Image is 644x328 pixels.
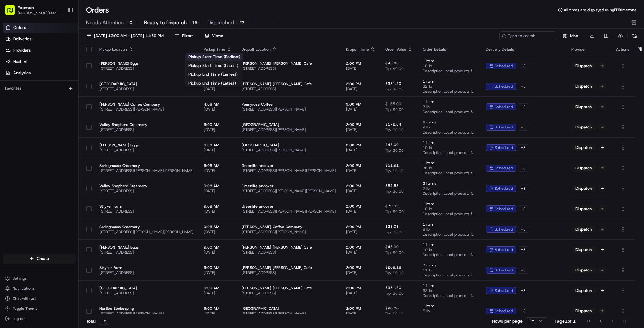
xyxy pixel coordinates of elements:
span: Toggle Theme [13,306,38,311]
button: Pickup End Time (Earliest) [186,71,243,78]
span: Views [212,33,223,39]
div: Filters [182,33,193,39]
span: [STREET_ADDRESS] [99,127,194,132]
span: 3 items [423,181,476,186]
span: 10 lb [423,145,476,150]
span: [PERSON_NAME] Coffee Company [241,224,336,229]
span: scheduled [495,104,513,109]
span: [DATE] [204,127,231,132]
span: [STREET_ADDRESS][PERSON_NAME][PERSON_NAME] [241,168,336,173]
span: [DATE] [204,189,231,194]
span: [STREET_ADDRESS][PERSON_NAME] [241,229,336,234]
div: 22 [236,20,247,25]
button: Dispatch [571,103,596,111]
span: Tip: $0.00 [385,107,404,112]
span: [GEOGRAPHIC_DATA] [241,143,336,148]
div: Delivery Details [486,47,561,52]
h1: Orders [86,5,109,15]
span: [STREET_ADDRESS][PERSON_NAME] [241,107,336,112]
span: scheduled [495,227,513,232]
div: + 3 [518,226,529,233]
a: Providers [3,45,78,55]
span: Description: Local products for Greenlife andover [423,191,476,196]
span: 1 item [423,79,476,84]
span: Description: Local products for [PERSON_NAME] Coffee Company [423,232,476,237]
span: 9:08 AM [204,163,231,168]
span: 1 item [423,99,476,104]
span: scheduled [495,309,513,314]
span: [STREET_ADDRESS] [99,209,194,214]
button: Dispatch [571,83,596,90]
span: [DATE] [346,127,375,132]
span: Tip: $0.00 [385,271,404,276]
span: [STREET_ADDRESS][PERSON_NAME] [99,107,194,112]
span: Greenlife andover [241,163,336,168]
span: [DATE] [204,148,231,153]
span: Description: Local products for [GEOGRAPHIC_DATA] [423,314,476,319]
span: Springhouse Creamery [99,224,194,229]
div: + 3 [518,185,529,192]
button: Create [3,254,76,264]
span: [DATE] [204,250,231,255]
span: Tip: $0.00 [385,250,404,255]
span: $208.18 [385,265,401,270]
span: Greenlife andover [241,183,336,189]
span: Valley Shepherd Creamery [99,183,194,189]
button: Yeoman [18,4,34,11]
span: $90.00 [385,306,399,311]
span: [PERSON_NAME][EMAIL_ADDRESS][DOMAIN_NAME] [18,11,63,16]
span: 10 lb [423,206,476,211]
span: 2:00 PM [346,286,375,291]
span: Tip: $0.00 [385,87,404,92]
span: Springhouse Creamery [99,163,194,168]
span: Deliveries [13,36,31,42]
span: scheduled [495,145,513,150]
span: [STREET_ADDRESS][PERSON_NAME][PERSON_NAME] [241,189,336,194]
span: Pylon [63,107,76,111]
span: scheduled [495,268,513,273]
span: [DATE] [346,250,375,255]
span: 1 item [423,242,476,247]
span: [STREET_ADDRESS] [241,250,336,255]
button: Yeoman[PERSON_NAME][EMAIL_ADDRESS][DOMAIN_NAME] [3,3,65,18]
button: Chat with us! [3,294,76,303]
div: Total [86,318,110,325]
button: Dispatch [571,226,596,233]
span: Create [37,256,49,261]
div: Pickup Time [204,47,231,52]
span: [DATE] [204,311,231,316]
span: Knowledge Base [13,91,48,97]
span: Tip: $0.00 [385,209,404,214]
span: 1 item [423,222,476,227]
div: + 3 [518,246,529,253]
span: $381.50 [385,285,401,290]
span: 9:00 AM [204,143,231,148]
span: 9:00 AM [204,245,231,250]
span: 9:00 AM [346,102,375,107]
button: Pickup Start Time (Earliest) [186,53,243,61]
span: Description: Local products for [GEOGRAPHIC_DATA] [423,130,476,135]
span: [STREET_ADDRESS] [99,66,194,71]
span: [PERSON_NAME] Eggs [99,61,194,66]
div: We're available if you need us! [21,66,80,71]
span: [DATE] [204,107,231,112]
span: scheduled [495,125,513,130]
span: [STREET_ADDRESS] [99,270,194,275]
span: 2:00 PM [346,245,375,250]
span: Orders [13,25,26,30]
button: Dispatch [571,205,596,213]
span: $45.00 [385,142,399,147]
button: Dispatch [571,144,596,151]
span: [STREET_ADDRESS] [99,189,194,194]
button: Dispatch [571,164,596,172]
span: 8 lb [423,227,476,232]
button: Toggle Theme [3,304,76,313]
div: Pickup Location [99,47,194,52]
span: Analytics [13,70,31,76]
span: Settings [13,276,27,281]
div: Actions [616,47,630,52]
span: scheduled [495,186,513,191]
span: 5 lb [423,309,476,314]
span: 32 lb [423,288,476,293]
p: Welcome 👋 [6,25,114,35]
